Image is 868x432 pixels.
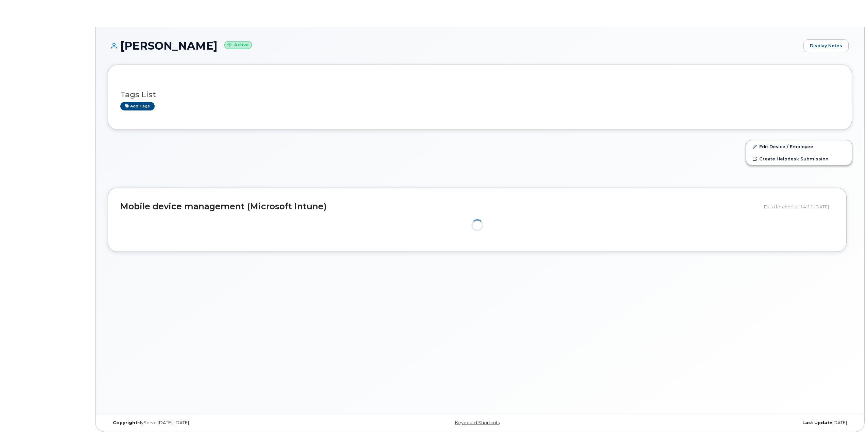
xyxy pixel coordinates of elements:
[108,420,356,426] div: MyServe [DATE]–[DATE]
[120,90,839,99] h3: Tags List
[455,420,500,425] a: Keyboard Shortcuts
[764,200,834,213] div: Data fetched at 14:11 [DATE]
[113,420,137,425] strong: Copyright
[120,202,759,211] h2: Mobile device management (Microsoft Intune)
[108,40,800,52] h1: [PERSON_NAME]
[604,420,852,426] div: [DATE]
[746,153,852,165] a: Create Helpdesk Submission
[802,420,832,425] strong: Last Update
[224,41,252,49] small: Active
[746,140,852,153] a: Edit Device / Employee
[803,39,849,52] a: Display Notes
[120,102,155,110] a: Add tags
